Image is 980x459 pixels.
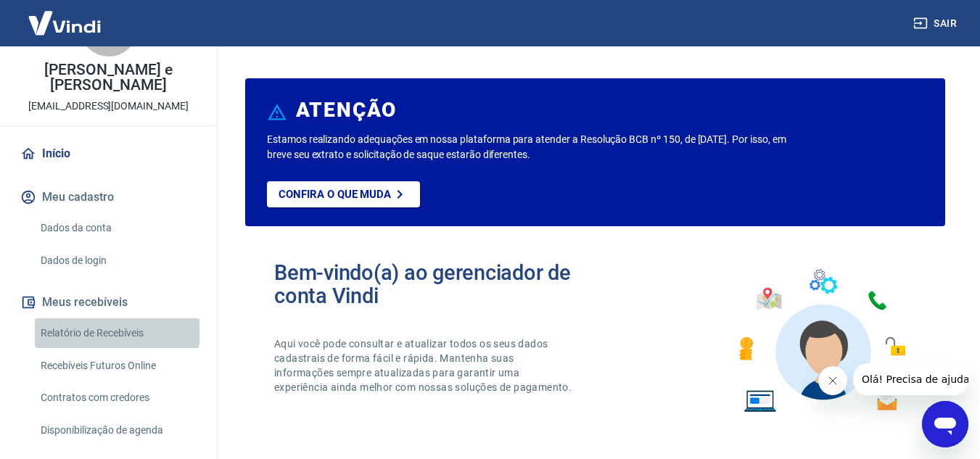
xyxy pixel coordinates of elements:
p: Estamos realizando adequações em nossa plataforma para atender a Resolução BCB nº 150, de [DATE].... [267,132,792,162]
img: Vindi [17,1,112,45]
a: Recebíveis Futuros Online [35,351,199,381]
span: Olá! Precisa de ajuda? [9,10,122,22]
p: Confira o que muda [279,188,391,201]
a: Relatório de Recebíveis [35,318,199,348]
h2: Bem-vindo(a) ao gerenciador de conta Vindi [274,261,596,307]
a: Início [17,138,199,170]
iframe: Mensagem da empresa [853,363,968,395]
a: Confira o que muda [267,181,420,207]
a: Dados da conta [35,213,199,243]
button: Sair [910,10,963,37]
p: [PERSON_NAME] e [PERSON_NAME] [12,62,205,93]
h6: ATENÇÃO [296,103,397,117]
p: Aqui você pode consultar e atualizar todos os seus dados cadastrais de forma fácil e rápida. Mant... [274,336,575,394]
button: Meus recebíveis [17,286,199,318]
p: [EMAIL_ADDRESS][DOMAIN_NAME] [28,99,189,114]
iframe: Botão para abrir a janela de mensagens [922,401,968,447]
img: Imagem de um avatar masculino com diversos icones exemplificando as funcionalidades do gerenciado... [726,261,916,421]
button: Meu cadastro [17,181,199,213]
a: Disponibilização de agenda [35,415,199,445]
iframe: Fechar mensagem [818,366,847,395]
a: Dados de login [35,246,199,276]
a: Contratos com credores [35,383,199,413]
